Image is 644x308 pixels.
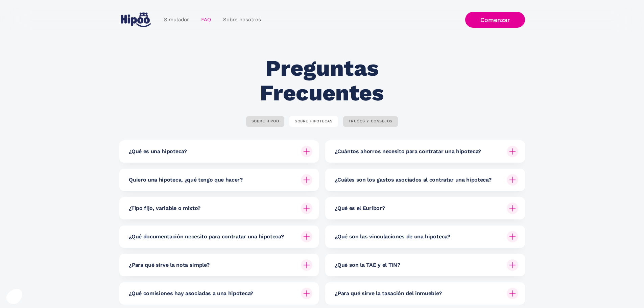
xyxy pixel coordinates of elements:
h2: Preguntas Frecuentes [222,56,422,105]
h6: ¿Tipo fijo, variable o mixto? [129,205,200,212]
div: SOBRE HIPOTECAS [295,119,332,124]
h6: ¿Qué comisiones hay asociadas a una hipoteca? [129,290,253,297]
h6: ¿Para qué sirve la nota simple? [129,261,209,269]
a: home [119,10,152,30]
h6: ¿Qué es una hipoteca? [129,148,187,155]
a: Comenzar [465,12,525,28]
a: FAQ [195,13,217,26]
h6: ¿Cuáles son los gastos asociados al contratar una hipoteca? [335,176,491,184]
a: Sobre nosotros [217,13,267,26]
h6: ¿Cuántos ahorros necesito para contratar una hipoteca? [335,148,481,155]
div: TRUCOS Y CONSEJOS [349,119,393,124]
div: SOBRE HIPOO [252,119,279,124]
h6: ¿Qué son la TAE y el TIN? [335,261,400,269]
h6: ¿Para qué sirve la tasación del inmueble? [335,290,442,297]
a: Simulador [158,13,195,26]
h6: Quiero una hipoteca, ¿qué tengo que hacer? [129,176,243,184]
h6: ¿Qué son las vinculaciones de una hipoteca? [335,233,450,240]
h6: ¿Qué es el Euríbor? [335,205,385,212]
h6: ¿Qué documentación necesito para contratar una hipoteca? [129,233,284,240]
